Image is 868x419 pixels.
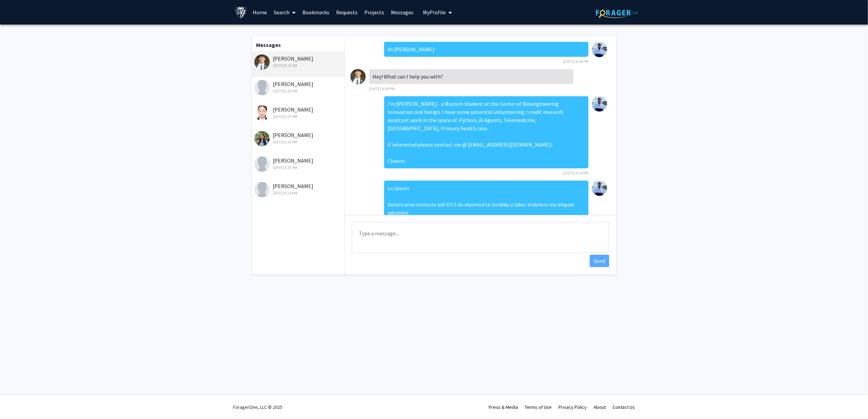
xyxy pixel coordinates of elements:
a: Home [249,0,270,24]
img: Jay Tailor [592,96,607,112]
img: ForagerOne Logo [596,7,638,18]
a: Press & Media [489,404,518,410]
div: HI [PERSON_NAME] [384,42,588,57]
img: Jay Tailor [592,42,607,57]
b: Messages [256,41,281,48]
a: Requests [333,0,361,24]
button: Send [590,255,609,267]
div: [PERSON_NAME] [254,80,343,94]
a: Privacy Policy [559,404,587,410]
a: Messages [388,0,417,24]
div: [DATE] 6:26 PM [254,114,343,120]
div: I'm [PERSON_NAME] - a Masters Student at the Center of Bioengineering Innovation and Design. I ha... [384,96,588,168]
iframe: Chat [5,388,29,414]
img: Ziyan Lin [254,105,270,121]
span: [DATE] 5:58 PM [563,59,588,64]
div: [DATE] 6:26 PM [254,139,343,145]
img: Jay Tailor [592,181,607,196]
div: [PERSON_NAME] [254,131,343,145]
div: ForagerOne, LLC © 2025 [233,395,283,419]
a: About [594,404,606,410]
a: Terms of Use [525,404,552,410]
img: Shubham Kale [254,156,270,172]
img: Kevin Hwang [254,54,270,70]
div: [PERSON_NAME] [254,105,343,120]
div: [PERSON_NAME] [254,182,343,196]
a: Bookmarks [299,0,333,24]
a: Search [270,0,299,24]
span: [DATE] 6:00 PM [369,86,395,91]
div: [DATE] 8:23 AM [254,63,343,69]
span: [DATE] 6:24 PM [563,170,588,175]
a: Projects [361,0,388,24]
img: Sanjukta Biswas [254,182,270,197]
img: Mika Azim [254,131,270,146]
img: Kevin Hwang [350,69,366,84]
div: [PERSON_NAME] [254,54,343,69]
div: [DATE] 6:24 PM [254,190,343,196]
div: [DATE] 6:26 PM [254,88,343,94]
div: [PERSON_NAME] [254,156,343,171]
img: Johns Hopkins University Logo [235,6,247,18]
div: Hey! What can I help you with? [369,69,573,84]
a: Contact Us [613,404,635,410]
span: My Profile [423,9,446,16]
textarea: Message [352,222,609,253]
div: [DATE] 6:25 PM [254,165,343,171]
img: Kareem Taher [254,80,270,95]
